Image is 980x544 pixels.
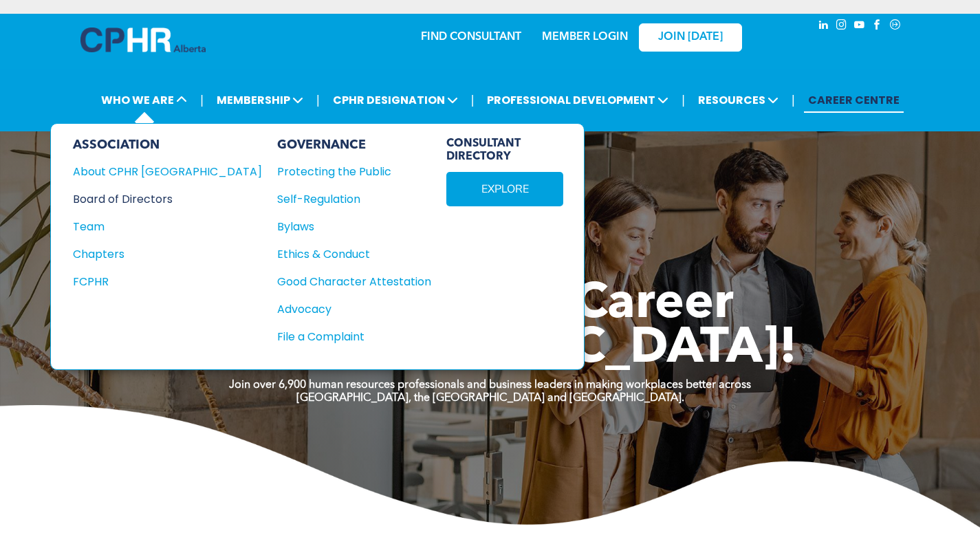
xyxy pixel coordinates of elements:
span: WHO WE ARE [97,87,191,113]
a: About CPHR [GEOGRAPHIC_DATA] [73,163,262,180]
a: Chapters [73,246,262,263]
a: instagram [834,17,849,36]
a: Bylaws [277,218,431,235]
div: Self-Regulation [277,191,416,208]
strong: Join over 6,900 human resources professionals and business leaders in making workplaces better ac... [229,380,751,391]
a: CAREER CENTRE [804,87,904,113]
img: A blue and white logo for cp alberta [80,28,206,52]
span: MEMBERSHIP [213,87,307,113]
a: FCPHR [73,273,262,290]
div: File a Complaint [277,328,416,345]
a: File a Complaint [277,328,431,345]
a: Self-Regulation [277,191,431,208]
a: Social network [888,17,903,36]
div: Ethics & Conduct [277,246,416,263]
li: | [682,86,685,114]
a: Team [73,218,262,235]
a: Protecting the Public [277,163,431,180]
a: FIND CONSULTANT [421,32,521,43]
span: PROFESSIONAL DEVELOPMENT [483,87,673,113]
div: Board of Directors [73,191,243,208]
a: Board of Directors [73,191,262,208]
div: Advocacy [277,301,416,318]
a: EXPLORE [446,172,563,206]
a: linkedin [816,17,831,36]
a: youtube [852,17,867,36]
li: | [316,86,320,114]
li: | [471,86,475,114]
div: FCPHR [73,273,243,290]
div: Bylaws [277,218,416,235]
span: JOIN [DATE] [658,31,723,44]
div: GOVERNANCE [277,138,431,153]
div: About CPHR [GEOGRAPHIC_DATA] [73,163,243,180]
a: facebook [870,17,885,36]
span: CONSULTANT DIRECTORY [446,138,563,164]
div: Protecting the Public [277,163,416,180]
a: JOIN [DATE] [639,23,742,52]
strong: [GEOGRAPHIC_DATA], the [GEOGRAPHIC_DATA] and [GEOGRAPHIC_DATA]. [296,393,684,404]
div: Chapters [73,246,243,263]
div: Team [73,218,243,235]
div: Good Character Attestation [277,273,416,290]
div: ASSOCIATION [73,138,262,153]
a: Ethics & Conduct [277,246,431,263]
li: | [200,86,204,114]
a: Advocacy [277,301,431,318]
span: CPHR DESIGNATION [329,87,462,113]
li: | [792,86,795,114]
a: MEMBER LOGIN [542,32,628,43]
span: RESOURCES [694,87,783,113]
a: Good Character Attestation [277,273,431,290]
